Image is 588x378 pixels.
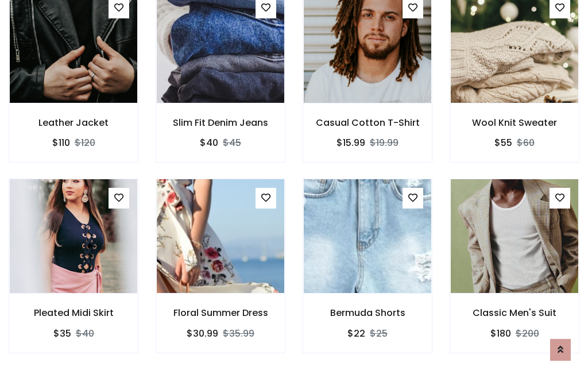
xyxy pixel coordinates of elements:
[516,327,539,340] del: $200
[303,117,432,128] h6: Casual Cotton T-Shirt
[187,328,218,339] h6: $30.99
[9,307,138,318] h6: Pleated Midi Skirt
[156,307,285,318] h6: Floral Summer Dress
[347,328,365,339] h6: $22
[223,136,241,149] del: $45
[53,328,71,339] h6: $35
[9,117,138,128] h6: Leather Jacket
[52,137,70,148] h6: $110
[303,307,432,318] h6: Bermuda Shorts
[490,328,511,339] h6: $180
[156,117,285,128] h6: Slim Fit Denim Jeans
[223,327,254,340] del: $35.99
[200,137,218,148] h6: $40
[494,137,512,148] h6: $55
[76,327,94,340] del: $40
[450,307,579,318] h6: Classic Men's Suit
[517,136,535,149] del: $60
[370,136,399,149] del: $19.99
[370,327,388,340] del: $25
[75,136,95,149] del: $120
[450,117,579,128] h6: Wool Knit Sweater
[336,137,365,148] h6: $15.99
